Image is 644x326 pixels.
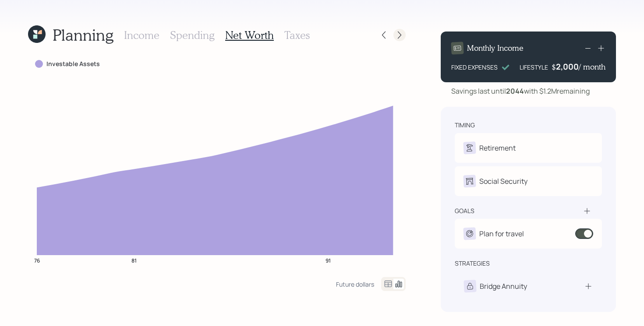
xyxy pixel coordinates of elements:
[225,29,274,42] h3: Net Worth
[556,61,579,72] div: 2,000
[480,281,527,291] div: Bridge Annuity
[455,259,490,268] div: strategies
[284,29,310,42] h3: Taxes
[579,62,605,72] h4: / month
[451,86,590,96] div: Savings last until with $1.2M remaining
[479,176,527,186] div: Social Security
[506,86,524,96] b: 2044
[451,63,498,72] div: FIXED EXPENSES
[34,256,40,264] tspan: 76
[479,228,524,239] div: Plan for travel
[520,63,548,72] div: LIFESTYLE
[336,280,374,288] div: Future dollars
[479,143,516,153] div: Retirement
[326,256,331,264] tspan: 91
[170,29,215,42] h3: Spending
[46,60,100,68] label: Investable Assets
[455,121,475,130] div: timing
[552,62,556,72] h4: $
[467,43,524,53] h4: Monthly Income
[53,25,113,44] h1: Planning
[124,29,159,42] h3: Income
[131,256,137,264] tspan: 81
[455,207,474,215] div: goals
